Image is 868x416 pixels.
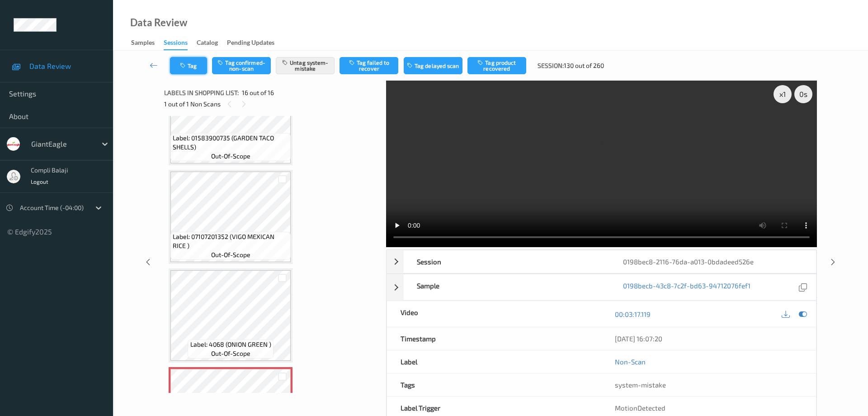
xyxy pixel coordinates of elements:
[387,350,602,373] div: Label
[564,61,604,70] span: 130 out of 260
[623,281,750,293] a: 0198becb-43c8-7c2f-bd63-94712076fef1
[794,85,812,103] div: 0 s
[340,57,398,74] button: Tag failed to recover
[387,301,602,327] div: Video
[164,98,380,110] div: 1 out of 1 Non Scans
[774,85,792,103] div: x 1
[227,38,274,49] div: Pending Updates
[197,38,218,49] div: Catalog
[212,57,271,74] button: Tag confirmed-non-scan
[538,61,564,70] span: Session:
[164,38,188,50] div: Sessions
[131,37,164,49] a: Samples
[173,134,288,152] span: Label: 01583900735 (GARDEN TACO SHELLS)
[387,327,602,350] div: Timestamp
[211,152,250,161] span: out-of-scope
[242,88,274,97] span: 16 out of 16
[387,250,816,273] div: Session0198bec8-2116-76da-a013-0bdadeed526e
[211,349,250,358] span: out-of-scope
[211,250,250,259] span: out-of-scope
[403,250,610,273] div: Session
[615,310,651,319] a: 00:03:17.119
[615,357,646,366] a: Non-Scan
[173,232,288,250] span: Label: 07107201352 (VIGO MEXICAN RICE )
[197,37,227,49] a: Catalog
[609,250,816,273] div: 0198bec8-2116-76da-a013-0bdadeed526e
[164,37,197,50] a: Sessions
[276,57,335,74] button: Untag system-mistake
[615,381,666,389] span: system-mistake
[467,57,526,74] button: Tag product recovered
[131,38,155,49] div: Samples
[164,88,239,97] span: Labels in shopping list:
[130,18,187,27] div: Data Review
[190,340,271,349] span: Label: 4068 (ONION GREEN )
[227,37,283,49] a: Pending Updates
[615,334,802,343] div: [DATE] 16:07:20
[403,274,610,300] div: Sample
[387,274,816,301] div: Sample0198becb-43c8-7c2f-bd63-94712076fef1
[387,373,602,396] div: Tags
[170,57,207,74] button: Tag
[404,57,462,74] button: Tag delayed scan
